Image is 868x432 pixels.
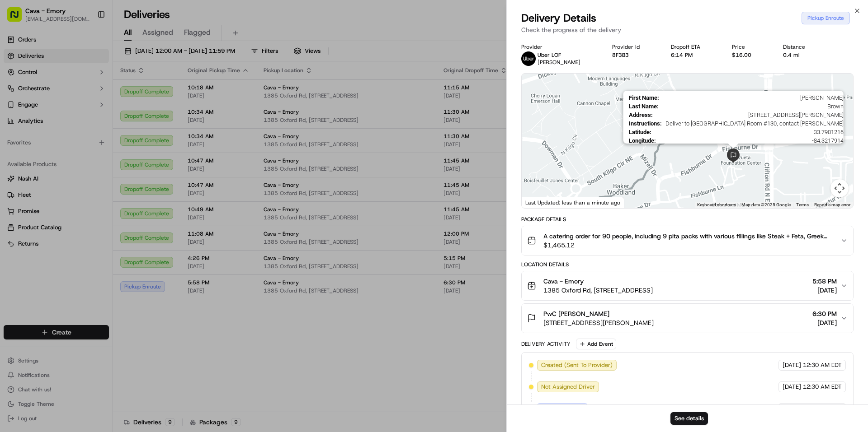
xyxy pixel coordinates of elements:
span: Pylon [90,224,109,231]
a: Terms (opens in new tab) [796,202,809,207]
span: Longitude : [628,137,656,144]
span: 1385 Oxford Rd, [STREET_ADDRESS] [543,286,653,295]
div: 0.4 mi [783,51,822,59]
img: 1736555255976-a54dd68f-1ca7-489b-9aae-adbdc363a1c4 [18,165,25,172]
img: 1736555255976-a54dd68f-1ca7-489b-9aae-adbdc363a1c4 [9,86,25,102]
span: Knowledge Base [18,202,69,211]
div: We're available if you need us! [41,95,124,102]
span: [PERSON_NAME] [28,164,73,172]
span: Latitude : [628,129,651,135]
span: 6:30 PM [812,309,837,318]
div: $16.00 [732,51,769,59]
span: -84.3217914 [659,137,843,144]
button: PwC [PERSON_NAME][STREET_ADDRESS][PERSON_NAME]6:30 PM[DATE] [522,304,853,333]
span: Deliver to [GEOGRAPHIC_DATA] Room #130, contact [PERSON_NAME] [665,120,843,127]
div: Dropoff ETA [671,43,717,51]
span: Brown [662,103,843,110]
img: Nash [9,9,27,27]
div: 📗 [9,203,16,210]
span: [DATE] [783,383,801,391]
a: 📗Knowledge Base [5,198,73,214]
span: [DATE] [812,318,837,327]
span: [DATE] [80,164,99,172]
span: [DATE] [783,361,801,369]
span: [PERSON_NAME] [538,59,580,66]
span: $1,465.12 [543,241,833,250]
div: Provider Id [612,43,657,51]
button: Keyboard shortcuts [697,202,736,208]
span: [STREET_ADDRESS][PERSON_NAME] [543,318,654,327]
div: Delivery Activity [521,340,571,348]
div: Provider [521,43,598,51]
span: Last Name : [628,103,658,110]
span: 12:30 AM EDT [803,383,842,391]
span: Klarizel Pensader [28,140,75,147]
span: 33.7901216 [655,129,843,135]
button: See details [670,412,708,425]
span: • [76,140,80,147]
div: Past conversations [9,117,61,125]
button: Start new chat [154,89,165,100]
span: API Documentation [85,202,145,211]
div: Start new chat [41,86,148,95]
p: Check the progress of the delivery [521,25,854,34]
img: 1736555255976-a54dd68f-1ca7-489b-9aae-adbdc363a1c4 [18,140,25,148]
a: 💻API Documentation [73,198,149,214]
span: [PERSON_NAME] [662,94,843,101]
input: Got a question? Start typing here... [24,58,163,68]
span: PwC [PERSON_NAME] [543,309,609,318]
button: 8F3B3 [612,51,629,59]
span: 5:58 PM [812,277,837,286]
div: Location Details [521,261,854,268]
p: Uber LOF [538,51,580,59]
img: Google [524,196,554,208]
span: Cava - Emory [543,277,584,286]
a: Powered byPylon [64,223,109,231]
button: Cava - Emory1385 Oxford Rd, [STREET_ADDRESS]5:58 PM[DATE] [522,271,853,300]
span: [DATE] [812,286,837,295]
a: Report a map error [814,202,850,207]
button: A catering order for 90 people, including 9 pita packs with various fillings like Steak + Feta, G... [522,226,853,255]
button: Add Event [576,339,616,349]
span: 12:30 AM EDT [803,361,842,369]
img: 4920774857489_3d7f54699973ba98c624_72.jpg [19,86,35,102]
img: uber-new-logo.jpeg [521,51,536,66]
span: Created (Sent To Provider) [541,361,613,369]
button: Map camera controls [830,179,849,197]
span: [DATE] [81,140,100,147]
span: • [75,164,78,172]
div: 6:14 PM [671,51,717,59]
span: First Name : [628,94,659,101]
img: Grace Nketiah [9,156,24,170]
span: Map data ©2025 Google [741,202,791,207]
div: Price [732,43,769,51]
div: Last Updated: less than a minute ago [522,197,624,208]
span: Instructions : [628,120,661,127]
button: See all [140,116,165,126]
span: Address : [628,111,652,118]
a: Open this area in Google Maps (opens a new window) [524,196,554,208]
span: [STREET_ADDRESS][PERSON_NAME] [656,111,843,118]
p: Welcome 👋 [9,36,165,51]
span: Not Assigned Driver [541,383,595,391]
div: Package Details [521,216,854,223]
span: A catering order for 90 people, including 9 pita packs with various fillings like Steak + Feta, G... [543,232,833,241]
span: Delivery Details [521,11,596,25]
div: 💻 [76,203,84,210]
img: Klarizel Pensader [9,131,24,146]
div: Distance [783,43,822,51]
